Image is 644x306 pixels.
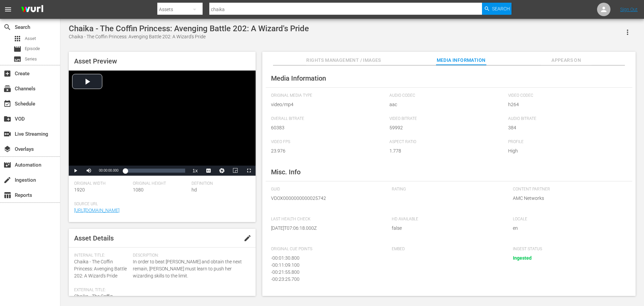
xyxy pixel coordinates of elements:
span: Asset Details [74,234,114,242]
span: 1.778 [389,147,505,155]
span: 59992 [389,124,505,131]
div: - 00:21:55.800 [271,269,378,276]
span: GUID [271,187,382,192]
span: Source Url [74,202,247,207]
span: 384 [508,124,624,131]
span: Aspect Ratio [389,139,505,145]
span: Original Cue Points [271,247,382,252]
span: HD Available [392,217,502,222]
span: 1920 [74,187,85,192]
span: 60383 [271,124,386,131]
span: Channels [3,85,11,93]
span: Ingest Status [513,247,624,252]
span: Locale [513,217,624,222]
span: Audio Bitrate [508,116,624,122]
span: Chaika - The Coffin Princess: Avenging Battle 202: A Wizard's Pride [74,259,127,278]
span: Episode [13,45,21,53]
span: Rights Management / Images [306,56,381,64]
span: Series [13,55,21,63]
span: Description: [133,253,247,258]
button: Play [69,166,82,176]
img: ans4CAIJ8jUAAAAAAAAAAAAAAAAAAAAAAAAgQb4GAAAAAAAAAAAAAAAAAAAAAAAAJMjXAAAAAAAAAAAAAAAAAAAAAAAAgAT5G... [16,2,48,17]
span: Create [3,70,11,78]
span: Misc. Info [271,168,301,176]
span: 23.976 [271,147,386,155]
span: Rating [392,187,502,192]
span: Embed [392,247,502,252]
span: High [508,147,624,155]
span: Audio Codec [389,93,505,98]
span: Content Partner [513,187,624,192]
span: Search [3,23,11,31]
span: Automation [3,161,11,169]
button: Jump To Time [215,166,229,176]
span: AMC Networks [513,195,624,202]
button: Playback Rate [189,166,202,176]
span: VDOX0000000000025742 [271,195,382,202]
span: en [513,225,624,232]
div: - 00:11:09.100 [271,262,378,269]
span: Internal Title: [74,253,129,258]
span: In order to beat [PERSON_NAME] and obtain the next remain, [PERSON_NAME] must learn to push her w... [133,258,247,279]
span: Series [25,56,37,62]
span: Schedule [3,100,11,108]
span: Profile [508,139,624,145]
span: edit [244,234,252,242]
div: - 00:01:30.800 [271,255,378,262]
span: Reports [3,191,11,199]
span: Original Height [133,181,188,186]
span: Episode [25,45,40,52]
span: Video Bitrate [389,116,505,122]
span: VOD [3,115,11,123]
button: Captions [202,166,215,176]
span: hd [192,187,197,192]
span: [DATE]T07:06:18.000Z [271,225,382,232]
span: Media Information [271,74,326,82]
span: Last Health Check [271,217,382,222]
span: Asset Preview [74,57,117,65]
span: h264 [508,101,624,108]
span: aac [389,101,505,108]
span: External Title: [74,288,129,293]
span: Video Codec [508,93,624,98]
div: - 00:23:25.700 [271,276,378,283]
span: Search [492,3,510,15]
button: Mute [82,166,96,176]
span: Appears On [541,56,591,64]
button: Picture-in-Picture [229,166,242,176]
button: Fullscreen [242,166,256,176]
button: edit [239,230,256,246]
span: menu [4,5,12,13]
span: Overlays [3,145,11,153]
span: 1080 [133,187,144,192]
span: false [392,225,502,232]
span: Media Information [436,56,486,64]
span: Definition [192,181,247,186]
span: 00:00:00.000 [99,169,118,172]
span: Video FPS [271,139,386,145]
a: [URL][DOMAIN_NAME] [74,208,119,213]
span: Overall Bitrate [271,116,386,122]
span: Asset [25,35,36,42]
span: Original Media Type [271,93,386,98]
span: Asset [13,35,21,43]
span: Ingestion [3,176,11,184]
button: Search [482,3,512,15]
div: Chaika - The Coffin Princess: Avenging Battle 202: A Wizard's Pride [69,24,309,33]
span: Original Width [74,181,129,186]
span: Live Streaming [3,130,11,138]
div: Video Player [69,71,256,176]
a: Sign Out [620,7,638,12]
div: Chaika - The Coffin Princess: Avenging Battle 202: A Wizard's Pride [69,33,309,40]
span: video/mp4 [271,101,386,108]
div: Progress Bar [125,169,185,173]
span: Ingested [513,255,532,261]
